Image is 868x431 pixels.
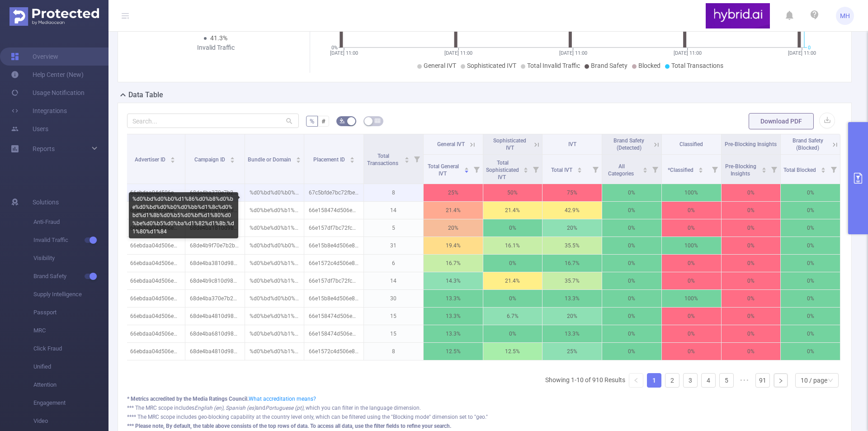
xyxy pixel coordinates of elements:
[364,184,423,201] p: 8
[629,373,643,388] li: Previous Page
[33,303,108,322] span: Passport
[483,237,542,254] p: 16.1%
[737,373,752,388] span: •••
[781,272,840,289] p: 0%
[662,219,721,237] p: 0%
[762,169,767,172] i: icon: caret-down
[591,62,627,69] span: Brand Safety
[642,166,648,171] div: Sort
[542,202,602,219] p: 42.9%
[424,237,483,254] p: 19.4%
[545,373,625,388] li: Showing 1-10 of 910 Results
[126,272,185,289] p: 66ebdaa04d506e75346c695f
[783,167,817,173] span: Total Blocked
[185,184,245,201] p: 68de4ba370e7b2bf642e7ba3
[364,290,423,307] p: 30
[424,325,483,342] p: 13.3%
[524,169,528,172] i: icon: caret-down
[638,62,660,69] span: Blocked
[230,156,235,158] i: icon: caret-up
[602,219,661,237] p: 0%
[410,134,423,184] i: Filter menu
[404,156,409,158] i: icon: caret-up
[170,159,175,162] i: icon: caret-down
[642,169,647,172] i: icon: caret-down
[33,358,108,376] span: Unified
[33,193,59,211] span: Solutions
[349,159,354,162] i: icon: caret-down
[304,272,363,289] p: 66e157df7bc72fc7dc341e3d
[265,405,303,411] i: Portuguese (pt)
[761,166,767,171] div: Sort
[304,325,363,342] p: 66e158474d506e82dcfbc78d
[722,184,781,201] p: 0%
[781,290,840,307] p: 0%
[437,141,465,147] span: General IVT
[722,325,781,342] p: 0%
[524,166,528,169] i: icon: caret-up
[781,255,840,272] p: 0%
[665,373,679,388] li: 2
[33,394,108,412] span: Engagement
[647,374,661,387] a: 1
[126,184,185,201] p: 66ebdaa04d506e75346c695f
[245,237,304,254] p: %d0%bd%d0%b0%d1%86%d0%b8%d0%be%d0%bd%d0%b0%d0%bb%d1%8c%d0%bd%d1%8b%d0%b5%d0%bf%d1%80%d0%be%d0%b5%...
[840,7,850,25] span: MH
[33,285,108,303] span: Supply Intelligence
[296,156,301,161] div: Sort
[527,62,580,69] span: Total Invalid Traffic
[662,308,721,325] p: 0%
[781,237,840,254] p: 0%
[649,155,661,184] i: Filter menu
[364,325,423,342] p: 15
[793,137,823,151] span: Brand Safety (Blocked)
[778,378,783,384] i: icon: right
[662,202,721,219] p: 0%
[404,156,410,161] div: Sort
[33,249,108,267] span: Visibility
[304,219,363,237] p: 66e157df7bc72fc7dc341e3d
[483,325,542,342] p: 0%
[768,155,780,184] i: Filter menu
[245,308,304,325] p: %d0%be%d0%b1%d1%8a%d1%8f%d1%81%d0%bd%d1%8f%d0%b5%d0%bc.%d1%80%d1%84
[821,166,826,169] i: icon: caret-up
[602,272,661,289] p: 0%
[483,308,542,325] p: 6.7%
[185,308,245,325] p: 68de4ba4810d9860c0b5be7c
[33,213,108,231] span: Anti-Fraud
[551,167,574,173] span: Total IVT
[781,202,840,219] p: 0%
[722,219,781,237] p: 0%
[720,374,733,387] a: 5
[755,373,770,388] li: 91
[245,343,304,360] p: %d0%be%d0%b1%d1%8a%d1%8f%d1%81%d0%bd%d1%8f%d0%b5%d0%bc.%d1%80%d1%84
[185,290,245,307] p: 68de4ba370e7b2bf642e7ba7
[483,343,542,360] p: 12.5%
[424,202,483,219] p: 21.4%
[135,156,167,163] span: Advertiser ID
[296,159,301,162] i: icon: caret-down
[364,237,423,254] p: 31
[602,343,661,360] p: 0%
[602,325,661,342] p: 0%
[367,153,400,166] span: Total Transactions
[304,343,363,360] p: 66e1572c4d506e82dcfbc78b
[245,219,304,237] p: %d0%be%d0%b1%d1%8a%d1%8f%d1%81%d0%bd%d1%8f%d0%b5%d0%bc.%d1%80%d1%84
[708,155,721,184] i: Filter menu
[493,137,526,151] span: Sophisticated IVT
[340,118,345,123] i: icon: bg-colors
[577,166,582,171] div: Sort
[542,184,602,201] p: 75%
[364,255,423,272] p: 6
[170,156,175,161] div: Sort
[304,255,363,272] p: 66e1572c4d506e82dcfbc78b
[126,343,185,360] p: 66ebdaa04d506e75346c695f
[129,192,238,238] div: %d0%bd%d0%b0%d1%86%d0%b8%d0%be%d0%bd%d0%b0%d0%bb%d1%8c%d0%bd%d1%8b%d0%b5%d0%bf%d1%80%d0%be%d0%b5%...
[248,156,292,163] span: Bundle or Domain
[788,50,816,56] tspan: [DATE] 11:00
[722,237,781,254] p: 0%
[602,255,661,272] p: 0%
[559,50,587,56] tspan: [DATE] 11:00
[821,166,826,171] div: Sort
[464,169,469,172] i: icon: caret-down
